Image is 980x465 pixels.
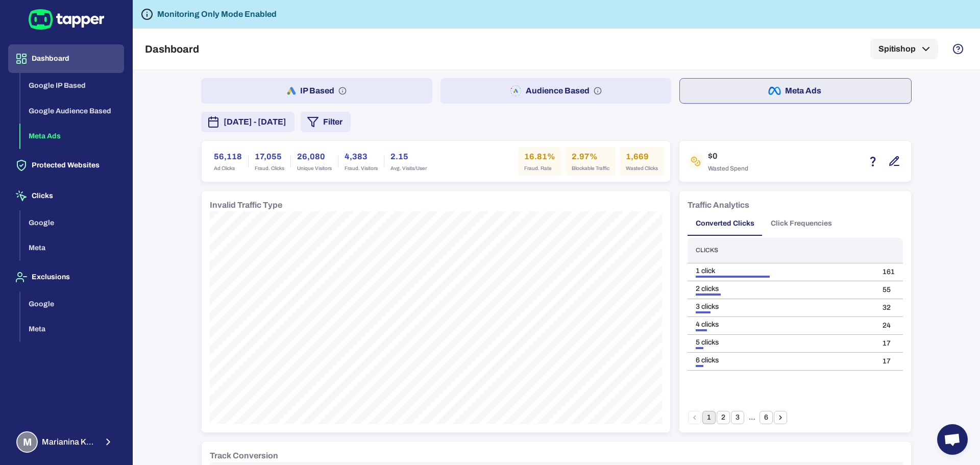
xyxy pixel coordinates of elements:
[8,54,124,62] a: Dashboard
[696,302,866,311] div: 3 clicks
[157,8,277,20] h6: Monitoring Only Mode Enabled
[16,431,38,453] div: M
[702,411,716,424] button: page 1
[390,151,427,163] h6: 2.15
[338,87,347,95] svg: IP based: Search, Display, and Shopping.
[874,263,903,281] td: 161
[20,316,124,342] button: Meta
[214,165,242,172] span: Ad Clicks
[390,165,427,172] span: Avg. Visits/User
[717,411,730,424] button: Go to page 2
[937,424,968,455] div: Open chat
[20,124,124,149] button: Meta Ads
[524,165,555,172] span: Fraud. Rate
[708,164,748,173] span: Wasted Spend
[759,411,773,424] button: Go to page 6
[297,165,332,172] span: Unique Visitors
[524,151,555,163] h6: 16.81%
[255,165,284,172] span: Fraud. Clicks
[688,238,874,263] th: Clicks
[572,165,609,172] span: Blockable Traffic
[708,150,748,162] h6: $0
[20,217,124,226] a: Google
[20,131,124,140] a: Meta Ads
[20,299,124,307] a: Google
[8,272,124,281] a: Exclusions
[301,112,351,132] button: Filter
[696,284,866,293] div: 2 clicks
[870,39,938,59] button: Spitishop
[731,411,744,424] button: Go to page 3
[688,411,788,424] nav: pagination navigation
[874,316,903,334] td: 24
[688,199,749,211] h6: Traffic Analytics
[8,182,124,210] button: Clicks
[696,356,866,365] div: 6 clicks
[210,450,278,462] h6: Track Conversion
[8,263,124,291] button: Exclusions
[201,78,432,104] button: IP Based
[874,299,903,316] td: 32
[20,291,124,317] button: Google
[8,427,124,457] button: MMarianina Karra
[688,211,763,236] button: Converted Clicks
[8,44,124,73] button: Dashboard
[20,106,124,114] a: Google Audience Based
[214,151,242,163] h6: 56,118
[8,160,124,169] a: Protected Websites
[679,78,912,104] button: Meta Ads
[201,112,295,132] button: [DATE] - [DATE]
[255,151,284,163] h6: 17,055
[874,352,903,370] td: 17
[696,266,866,276] div: 1 click
[345,151,378,163] h6: 4,383
[141,8,153,20] svg: Tapper is not blocking any fraudulent activity for this domain
[20,243,124,252] a: Meta
[297,151,332,163] h6: 26,080
[626,165,658,172] span: Wasted Clicks
[20,99,124,124] button: Google Audience Based
[874,334,903,352] td: 17
[572,151,609,163] h6: 2.97%
[626,151,658,163] h6: 1,669
[20,81,124,89] a: Google IP Based
[20,210,124,236] button: Google
[763,211,840,236] button: Click Frequencies
[594,87,602,95] svg: Audience based: Search, Display, Shopping, Video Performance Max, Demand Generation
[210,199,282,211] h6: Invalid Traffic Type
[20,73,124,99] button: Google IP Based
[42,437,96,447] span: Marianina Karra
[20,235,124,261] button: Meta
[864,153,881,170] button: Estimation based on the quantity of invalid click x cost-per-click.
[774,411,787,424] button: Go to next page
[696,320,866,329] div: 4 clicks
[745,413,758,422] div: …
[8,191,124,200] a: Clicks
[345,165,378,172] span: Fraud. Visitors
[20,324,124,333] a: Meta
[440,78,672,104] button: Audience Based
[8,151,124,180] button: Protected Websites
[874,281,903,299] td: 55
[145,43,199,55] h5: Dashboard
[696,338,866,347] div: 5 clicks
[224,116,286,128] span: [DATE] - [DATE]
